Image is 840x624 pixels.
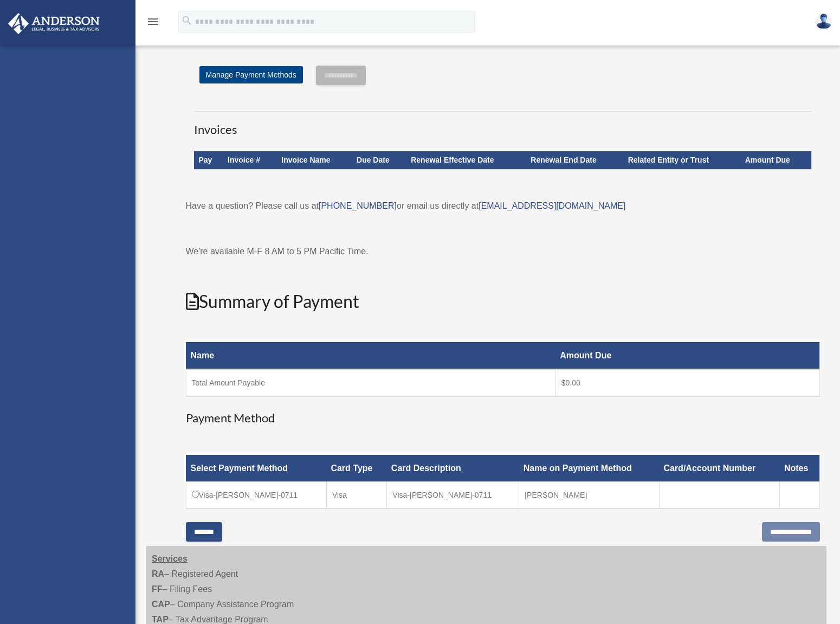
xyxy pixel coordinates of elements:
td: [PERSON_NAME] [519,481,660,509]
td: Total Amount Payable [186,369,555,396]
th: Pay [194,151,223,170]
h3: Invoices [194,111,812,138]
strong: TAP [152,615,169,624]
th: Amount Due [555,342,819,369]
i: menu [146,15,159,28]
th: Due Date [352,151,406,170]
h2: Summary of Payment [186,290,820,314]
td: $0.00 [555,369,819,396]
a: Manage Payment Methods [199,66,303,83]
img: User Pic [816,14,832,29]
th: Renewal End Date [526,151,623,170]
th: Amount Due [741,151,811,170]
th: Renewal Effective Date [406,151,526,170]
th: Name [186,342,555,369]
p: We're available M-F 8 AM to 5 PM Pacific Time. [186,244,820,259]
i: search [181,15,193,27]
th: Related Entity or Trust [624,151,741,170]
th: Notes [780,455,819,481]
th: Select Payment Method [186,455,326,481]
a: [PHONE_NUMBER] [319,201,397,210]
a: menu [146,19,159,28]
td: Visa [326,481,386,509]
td: Visa-[PERSON_NAME]-0711 [387,481,519,509]
strong: FF [152,584,163,594]
th: Invoice # [223,151,277,170]
strong: CAP [152,600,170,609]
a: [EMAIL_ADDRESS][DOMAIN_NAME] [479,201,625,210]
p: Have a question? Please call us at or email us directly at [186,198,820,214]
th: Card Description [387,455,519,481]
th: Card/Account Number [659,455,780,481]
strong: Services [152,554,188,563]
th: Card Type [326,455,386,481]
td: Visa-[PERSON_NAME]-0711 [186,481,326,509]
h3: Payment Method [186,410,820,427]
th: Name on Payment Method [519,455,660,481]
strong: RA [152,569,164,578]
th: Invoice Name [277,151,352,170]
img: Anderson Advisors Platinum Portal [5,13,103,34]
